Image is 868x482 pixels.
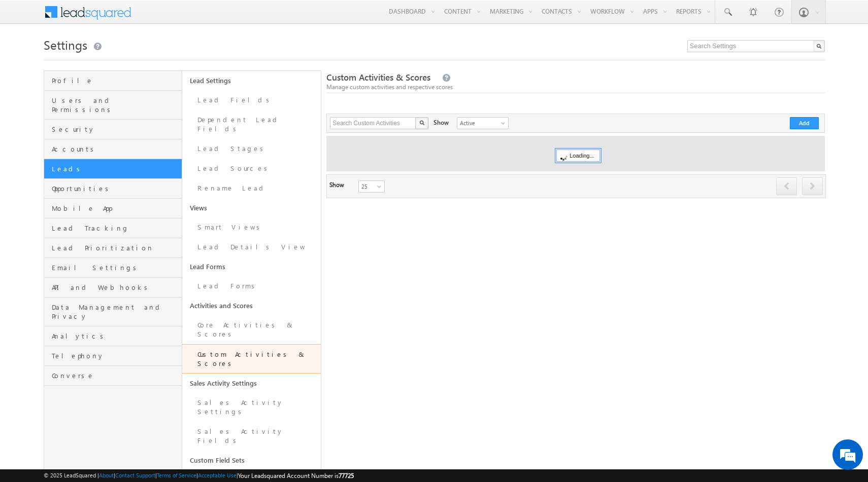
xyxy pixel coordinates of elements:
[182,344,321,374] a: Custom Activities & Scores
[198,472,237,478] a: Acceptable Use
[687,40,825,52] input: Search Settings
[44,179,182,199] a: Opportunities
[52,125,180,134] span: Security
[44,346,182,366] a: Telephony
[44,36,87,53] span: Settings
[326,71,430,83] span: Custom Activities & Scores
[182,276,321,296] a: Lead Forms
[52,331,180,341] span: Analytics
[52,283,180,292] span: API and Webhooks
[182,237,321,257] a: Lead Details View
[182,393,321,422] a: Sales Activity Settings
[52,96,180,114] span: Users and Permissions
[44,218,182,238] a: Lead Tracking
[44,91,182,120] a: Users and Permissions
[182,451,321,470] a: Custom Field Sets
[44,199,182,218] a: Mobile App
[182,257,321,276] a: Lead Forms
[44,238,182,258] a: Lead Prioritization
[44,71,182,91] a: Profile
[44,139,182,159] a: Accounts
[99,472,114,478] a: About
[182,178,321,198] a: Rename Lead
[182,110,321,139] a: Dependent Lead Fields
[115,472,155,478] a: Contact Support
[52,164,180,173] span: Leads
[182,71,321,90] a: Lead Settings
[157,472,196,478] a: Terms of Service
[52,224,180,233] span: Lead Tracking
[52,263,180,272] span: Email Settings
[419,120,424,125] img: Search
[182,198,321,217] a: Views
[52,303,180,321] span: Data Management and Privacy
[52,371,180,380] span: Converse
[457,117,509,129] a: Active
[52,184,180,193] span: Opportunities
[44,258,182,278] a: Email Settings
[238,472,354,479] span: Your Leadsquared Account Number is
[326,83,824,92] div: Manage custom activities and respective scores
[182,296,321,315] a: Activities and Scores
[182,217,321,237] a: Smart Views
[52,204,180,213] span: Mobile App
[44,120,182,139] a: Security
[52,144,180,154] span: Accounts
[44,298,182,326] a: Data Management and Privacy
[182,315,321,344] a: Core Activities & Scores
[44,471,354,480] span: © 2025 LeadSquared | | | | |
[182,374,321,393] a: Sales Activity Settings
[790,117,819,129] button: Add
[457,119,506,128] span: Active
[44,159,182,179] a: Leads
[182,90,321,110] a: Lead Fields
[329,180,350,190] div: Show
[182,139,321,159] a: Lead Stages
[44,366,182,386] a: Converse
[52,243,180,252] span: Lead Prioritization
[182,422,321,451] a: Sales Activity Fields
[44,278,182,298] a: API and Webhooks
[52,351,180,360] span: Telephony
[358,180,385,193] a: 25
[359,182,386,191] span: 25
[556,150,599,162] div: Loading...
[44,326,182,346] a: Analytics
[52,76,180,85] span: Profile
[339,472,354,479] span: 77725
[182,159,321,178] a: Lead Sources
[433,117,449,127] div: Show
